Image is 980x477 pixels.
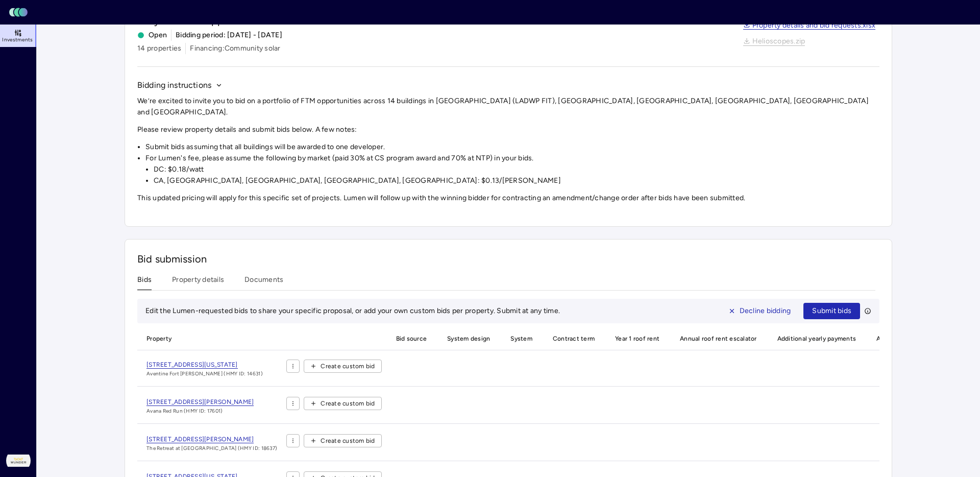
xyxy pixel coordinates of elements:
[6,448,31,473] img: Wunder
[441,327,496,350] span: System design
[145,153,879,186] li: For Lumen's fee, please assume the following by market (paid 30% at CS program award and 70% at N...
[743,38,805,46] a: Helioscopes.zip
[146,397,254,407] a: [STREET_ADDRESS][PERSON_NAME]
[304,397,381,410] button: Create custom bid
[146,398,254,406] span: [STREET_ADDRESS][PERSON_NAME]
[176,30,282,41] span: Bidding period: [DATE] - [DATE]
[137,274,152,290] button: Bids
[146,436,254,443] span: [STREET_ADDRESS][PERSON_NAME]
[146,361,238,369] span: [STREET_ADDRESS][US_STATE]
[321,361,375,371] span: Create custom bid
[137,79,223,91] button: Bidding instructions
[137,193,879,204] p: This updated pricing will apply for this specific set of projects. Lumen will follow up with the ...
[304,360,381,373] button: Create custom bid
[504,327,538,350] span: System
[390,327,433,350] span: Bid source
[870,327,950,350] span: Additional yearly terms
[547,327,601,350] span: Contract term
[803,303,860,319] button: Submit bids
[137,124,879,135] p: Please review property details and submit bids below. A few notes:
[740,305,791,317] span: Decline bidding
[145,306,560,315] span: Edit the Lumen-requested bids to share your specific proposal, or add your own custom bids per pr...
[137,327,286,350] span: Property
[146,370,263,378] span: Aventine Fort [PERSON_NAME] (HMY ID: 14631)
[146,407,254,415] span: Avana Red Run (HMY ID: 17601)
[172,274,224,290] button: Property details
[146,360,263,370] a: [STREET_ADDRESS][US_STATE]
[154,175,879,186] li: CA, [GEOGRAPHIC_DATA], [GEOGRAPHIC_DATA], [GEOGRAPHIC_DATA], [GEOGRAPHIC_DATA]: $0.13/[PERSON_NAME]
[137,30,167,41] span: Open
[137,79,211,91] span: Bidding instructions
[137,43,181,54] span: 14 properties
[244,274,283,290] button: Documents
[2,37,33,43] span: Investments
[771,327,863,350] span: Additional yearly payments
[674,327,763,350] span: Annual roof rent escalator
[146,444,277,452] span: The Retreat at [GEOGRAPHIC_DATA] (HMY ID: 18637)
[190,43,280,54] span: Financing: Community solar
[812,305,851,317] span: Submit bids
[304,434,381,447] button: Create custom bid
[321,398,375,409] span: Create custom bid
[146,434,277,444] a: [STREET_ADDRESS][PERSON_NAME]
[321,436,375,446] span: Create custom bid
[137,253,207,265] span: Bid submission
[154,164,879,175] li: DC: $0.18/watt
[743,22,876,30] a: Property details and bid requests.xlsx
[720,303,800,319] button: Decline bidding
[145,141,879,153] li: Submit bids assuming that all buildings will be awarded to one developer.
[137,96,879,118] p: We’re excited to invite you to bid on a portfolio of FTM opportunities across 14 buildings in [GE...
[609,327,666,350] span: Year 1 roof rent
